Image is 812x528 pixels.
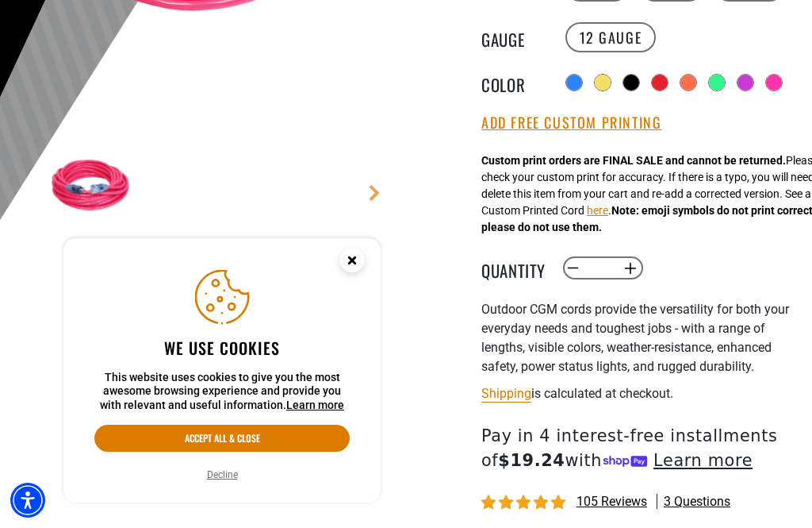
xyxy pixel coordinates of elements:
[481,114,661,132] button: Add Free Custom Printing
[481,27,561,48] legend: Gauge
[47,141,139,233] img: Pink
[202,467,243,483] button: Decline
[481,495,569,511] span: 4.83 stars
[94,337,350,358] h2: We use cookies
[664,493,730,511] span: 3 questions
[481,386,531,401] a: Shipping
[565,22,657,52] label: 12 Gauge
[94,425,350,452] button: Accept all & close
[63,238,381,503] aside: Cookie Consent
[587,202,608,219] button: here
[94,371,350,413] p: This website uses cookies to give you the most awesome browsing experience and provide you with r...
[481,258,561,279] label: Quantity
[481,154,786,167] strong: Custom print orders are FINAL SALE and cannot be returned.
[366,185,382,201] a: Next
[481,302,789,374] span: Outdoor CGM cords provide the versatility for both your everyday needs and toughest jobs - with a...
[10,483,45,518] div: Accessibility Menu
[286,399,344,411] a: This website uses cookies to give you the most awesome browsing experience and provide you with r...
[576,494,647,509] span: 105 reviews
[481,72,561,93] legend: Color
[324,238,381,287] button: Close this option
[481,383,800,404] div: is calculated at checkout.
